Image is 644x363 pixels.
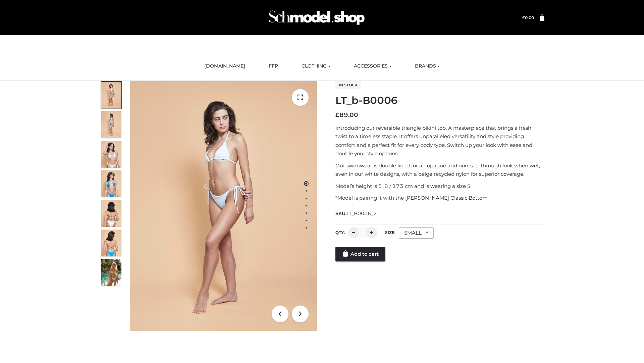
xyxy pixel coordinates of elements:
[335,161,544,178] p: Our swimwear is double lined for an opaque and non-see-through look when wet, even in our white d...
[101,111,121,138] img: ArielClassicBikiniTop_CloudNine_AzureSky_OW114ECO_2-scaled.jpg
[335,230,345,235] label: QTY:
[199,59,250,74] a: [DOMAIN_NAME]
[522,15,534,20] a: £0.00
[399,227,434,239] div: SMALL
[101,141,121,168] img: ArielClassicBikiniTop_CloudNine_AzureSky_OW114ECO_3-scaled.jpg
[335,182,544,191] p: Model’s height is 5 ‘8 / 173 cm and is wearing a size S.
[266,4,367,31] img: Schmodel Admin 964
[335,81,361,89] span: In stock
[101,200,121,227] img: ArielClassicBikiniTop_CloudNine_AzureSky_OW114ECO_7-scaled.jpg
[335,94,544,107] h1: LT_b-B0006
[335,124,544,158] p: Introducing our reversible triangle bikini top. A masterpiece that brings a fresh twist to a time...
[101,170,121,197] img: ArielClassicBikiniTop_CloudNine_AzureSky_OW114ECO_4-scaled.jpg
[349,59,396,74] a: ACCESSORIES
[522,15,534,20] bdi: 0.00
[346,210,377,216] span: LT_B0006_2
[410,59,445,74] a: BRANDS
[335,111,358,119] bdi: 89.00
[130,81,317,331] img: LT_b-B0006
[335,209,377,217] span: SKU:
[101,230,121,256] img: ArielClassicBikiniTop_CloudNine_AzureSky_OW114ECO_8-scaled.jpg
[297,59,335,74] a: CLOTHING
[101,82,121,109] img: ArielClassicBikiniTop_CloudNine_AzureSky_OW114ECO_1-scaled.jpg
[101,259,121,286] img: Arieltop_CloudNine_AzureSky2.jpg
[335,247,385,261] a: Add to cart
[335,111,339,119] span: £
[264,59,283,74] a: FFP
[335,194,544,202] p: *Model is pairing it with the [PERSON_NAME] Classic Bottom
[522,15,525,20] span: £
[385,230,395,235] label: Size:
